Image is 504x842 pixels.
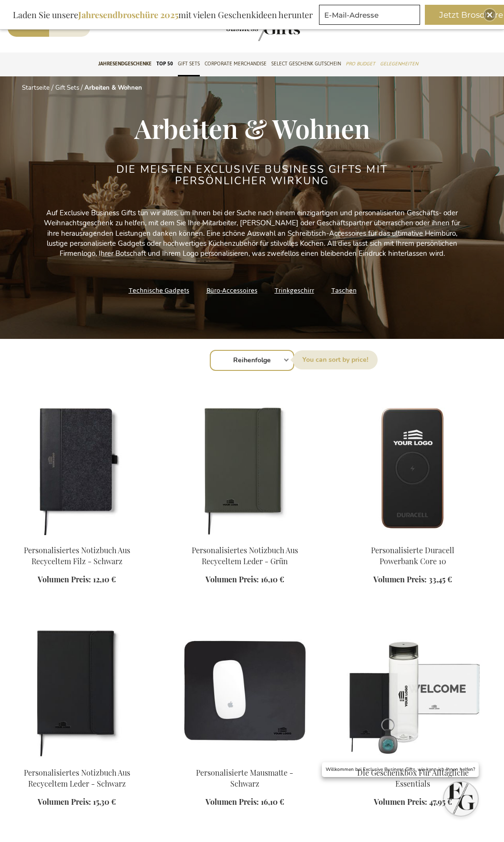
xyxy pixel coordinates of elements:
span: Corporate Merchandise [205,59,267,69]
a: Personalisierte Mausmatte - Schwarz [196,768,293,789]
h2: DIE MEISTEN Exclusive Business Gifts MIT PERSÖNLICHER WIRKUNG [73,164,431,187]
a: Personalised Leather Mouse Pad - Black [175,756,314,765]
span: 47,95 € [429,797,452,807]
a: Personalisiertes Notizbuch Aus Recyceltem Leder - Schwarz [24,768,130,789]
a: Personalisiertes Notizbuch Aus Recyceltem Leder - Grün [192,545,298,566]
span: Volumen Preis: [206,574,259,584]
a: Volumen Preis: 33,45 € [373,574,452,585]
a: Technische Gadgets [129,284,189,297]
a: Volumen Preis: 12,10 € [38,574,116,585]
a: Personalised Recycled Felt Notebook - Black [8,533,146,542]
p: Auf Exclusive Business Gifts tun wir alles, um Ihnen bei der Suche nach einem einzigartigen und p... [38,208,467,259]
span: 12,10 € [93,574,116,584]
span: Volumen Preis: [38,574,91,584]
label: Sortieren nach [293,350,378,369]
div: Laden Sie unsere mit vielen Geschenkideen herunter [9,5,317,25]
span: Pro Budget [346,59,375,69]
span: Volumen Preis: [38,797,91,807]
a: Volumen Preis: 15,30 € [38,797,116,808]
a: Personalisierte Duracell Powerbank Core 10 [371,545,454,566]
a: Gift Sets [55,84,79,92]
a: Taschen [331,284,357,297]
span: Jahresendgeschenke [98,59,152,69]
span: Gift Sets [178,59,200,69]
img: Personalised Leather Mouse Pad - Black [175,624,314,758]
a: Volumen Preis: 16,10 € [206,574,284,585]
span: Volumen Preis: [374,797,427,807]
a: Volumen Preis: 47,95 € [374,797,452,808]
img: Personalised Baltimore GRS Certified Paper & PU Notebook [175,401,314,535]
a: Büro-Accessoires [206,284,257,297]
img: Close [487,12,493,18]
img: Personalised Recycled Felt Notebook - Black [8,401,146,535]
b: Jahresendbroschüre 2025 [78,9,178,21]
a: Personalisiertes Notizbuch Aus Recyceltem Filz - Schwarz [24,545,130,566]
a: Personalised Baltimore GRS Certified Paper & PU Notebook [8,756,146,765]
span: Select Geschenk Gutschein [271,59,341,69]
span: Volumen Preis: [206,797,259,807]
form: marketing offers and promotions [319,5,423,28]
span: Volumen Preis: [373,574,427,584]
input: E-Mail-Adresse [319,5,420,25]
span: 33,45 € [429,574,452,584]
a: Trinkgeschirr [275,284,314,297]
span: 15,30 € [93,797,116,807]
img: Personalised Duracell Powerbank Micro 5 [344,401,482,535]
a: Volumen Preis: 16,10 € [206,797,284,808]
img: The Everyday Essentials Gift Box [344,624,482,758]
a: Personalised Duracell Powerbank Micro 5 [344,533,482,542]
a: Die Geschenkbox Für Alltägliche Essentials [357,768,469,789]
span: Gelegenheiten [380,59,418,69]
span: 16,10 € [261,797,284,807]
a: The Everyday Essentials Gift Box [344,756,482,765]
div: Close [484,9,495,21]
span: 16,10 € [261,574,284,584]
a: Startseite [22,84,50,92]
span: Arbeiten & Wohnen [134,110,370,146]
img: Personalised Baltimore GRS Certified Paper & PU Notebook [8,624,146,758]
a: Personalised Baltimore GRS Certified Paper & PU Notebook [175,533,314,542]
strong: Arbeiten & Wohnen [84,84,142,92]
